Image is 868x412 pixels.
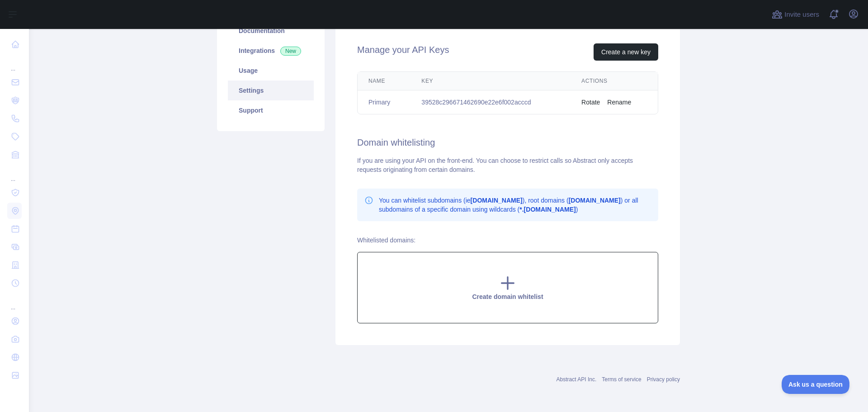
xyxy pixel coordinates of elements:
[228,61,314,81] a: Usage
[228,100,314,120] a: Support
[410,90,571,114] td: 39528c296671462690e22e6f002acccd
[569,197,621,204] b: [DOMAIN_NAME]
[647,376,680,383] a: Privacy policy
[7,293,22,311] div: ...
[607,98,631,107] button: Rename
[594,43,658,61] button: Create a new key
[770,7,821,22] button: Invite users
[357,237,415,244] label: Whitelisted domains:
[571,72,658,90] th: Actions
[410,72,571,90] th: Key
[228,41,314,61] a: Integrations New
[7,54,22,72] div: ...
[782,375,850,394] iframe: Toggle Customer Support
[358,72,410,90] th: Name
[602,376,641,383] a: Terms of service
[280,47,301,56] span: New
[357,43,449,61] h2: Manage your API Keys
[358,90,410,114] td: Primary
[581,98,600,107] button: Rotate
[7,165,22,183] div: ...
[228,81,314,100] a: Settings
[357,136,658,149] h2: Domain whitelisting
[557,376,597,383] a: Abstract API Inc.
[471,197,523,204] b: [DOMAIN_NAME]
[228,21,314,41] a: Documentation
[472,293,543,300] span: Create domain whitelist
[519,206,576,213] b: *.[DOMAIN_NAME]
[379,196,651,214] p: You can whitelist subdomains (ie ), root domains ( ) or all subdomains of a specific domain using...
[784,9,819,20] span: Invite users
[357,156,658,174] div: If you are using your API on the front-end. You can choose to restrict calls so Abstract only acc...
